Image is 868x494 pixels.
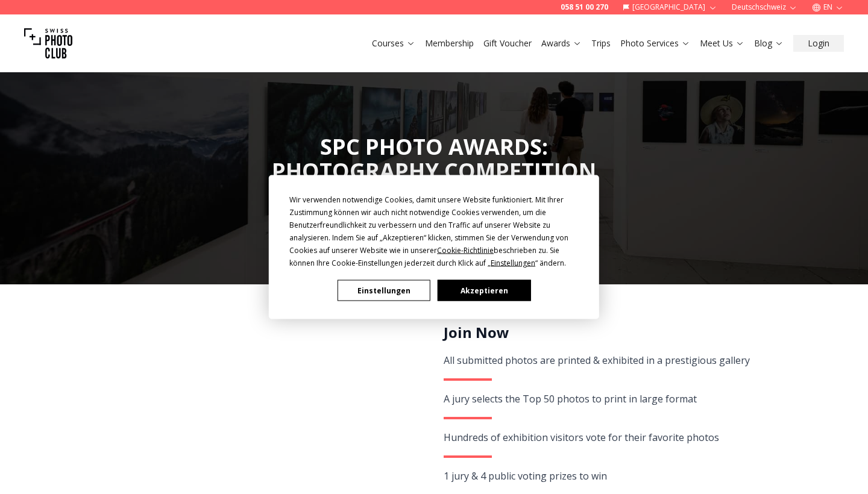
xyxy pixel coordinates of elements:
button: Akzeptieren [438,280,530,301]
span: Cookie-Richtlinie [437,245,494,255]
span: Einstellungen [491,258,535,268]
div: Wir verwenden notwendige Cookies, damit unsere Website funktioniert. Mit Ihrer Zustimmung können ... [289,193,579,269]
div: Cookie Consent Prompt [269,175,599,319]
button: Einstellungen [338,280,430,301]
